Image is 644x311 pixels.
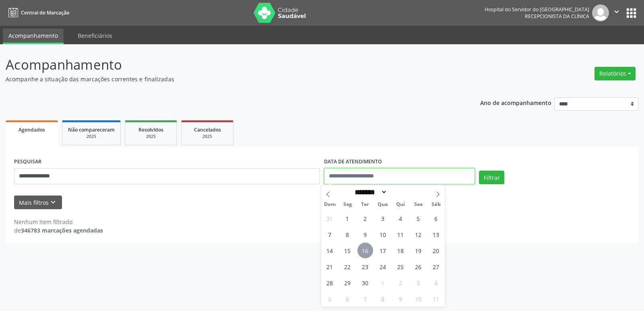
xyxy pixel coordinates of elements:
span: Dom [321,202,339,207]
span: Outubro 6, 2025 [340,291,355,307]
div: Hospital do Servidor do [GEOGRAPHIC_DATA] [485,6,589,13]
span: Agosto 31, 2025 [322,210,338,226]
span: Outubro 11, 2025 [428,291,444,307]
span: Agendados [19,126,45,133]
span: Setembro 14, 2025 [322,243,338,258]
span: Setembro 6, 2025 [428,210,444,226]
span: Setembro 21, 2025 [322,259,338,274]
span: Qui [392,202,409,207]
i: keyboard_arrow_down [49,198,58,207]
span: Ter [356,202,374,207]
span: Setembro 12, 2025 [411,227,426,242]
span: Setembro 7, 2025 [322,227,338,242]
span: Não compareceram [68,126,115,133]
label: DATA DE ATENDIMENTO [324,156,382,168]
div: de [14,226,103,235]
button: apps [624,6,638,20]
span: Setembro 22, 2025 [340,259,355,274]
span: Seg [339,202,356,207]
span: Sáb [427,202,445,207]
a: Beneficiários [72,29,118,43]
div: 2025 [131,134,171,140]
div: 2025 [187,134,227,140]
span: Outubro 2, 2025 [393,275,409,290]
span: Setembro 18, 2025 [393,243,409,258]
span: Setembro 9, 2025 [357,227,373,242]
span: Setembro 4, 2025 [393,210,409,226]
span: Setembro 15, 2025 [340,243,355,258]
span: Setembro 20, 2025 [428,243,444,258]
span: Setembro 27, 2025 [428,259,444,274]
span: Cancelados [194,126,221,133]
span: Resolvidos [138,126,163,133]
span: Outubro 3, 2025 [411,275,426,290]
img: img [592,4,609,21]
span: Outubro 9, 2025 [393,291,409,307]
button: Filtrar [479,171,504,184]
p: Acompanhamento [6,55,448,75]
span: Setembro 29, 2025 [340,275,355,290]
span: Setembro 8, 2025 [340,227,355,242]
label: PESQUISAR [14,156,41,168]
span: Outubro 4, 2025 [428,275,444,290]
i:  [612,7,621,16]
button:  [609,4,624,21]
span: Outubro 8, 2025 [375,291,391,307]
span: Setembro 25, 2025 [393,259,409,274]
span: Setembro 1, 2025 [340,210,355,226]
span: Outubro 10, 2025 [411,291,426,307]
span: Outubro 1, 2025 [375,275,391,290]
span: Setembro 5, 2025 [411,210,426,226]
button: Mais filtroskeyboard_arrow_down [14,196,62,210]
div: 2025 [68,134,115,140]
strong: 346783 marcações agendadas [21,227,103,234]
span: Setembro 2, 2025 [357,210,373,226]
span: Setembro 28, 2025 [322,275,338,290]
span: Setembro 3, 2025 [375,210,391,226]
span: Outubro 7, 2025 [357,291,373,307]
span: Setembro 19, 2025 [411,243,426,258]
span: Outubro 5, 2025 [322,291,338,307]
span: Setembro 17, 2025 [375,243,391,258]
span: Setembro 24, 2025 [375,259,391,274]
span: Central de Marcação [21,9,69,16]
p: Acompanhe a situação das marcações correntes e finalizadas [6,75,448,83]
span: Recepcionista da clínica [525,13,589,20]
span: Setembro 13, 2025 [428,227,444,242]
span: Qua [374,202,392,207]
span: Sex [409,202,427,207]
span: Setembro 23, 2025 [357,259,373,274]
span: Setembro 16, 2025 [357,243,373,258]
a: Central de Marcação [6,6,69,19]
span: Setembro 11, 2025 [393,227,409,242]
span: Setembro 26, 2025 [411,259,426,274]
input: Year [387,188,414,196]
span: Setembro 30, 2025 [357,275,373,290]
span: Setembro 10, 2025 [375,227,391,242]
button: Relatórios [594,67,636,80]
a: Acompanhamento [3,29,64,44]
p: Ano de acompanhamento [480,97,551,107]
select: Month [352,188,388,196]
div: Nenhum item filtrado [14,218,103,226]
